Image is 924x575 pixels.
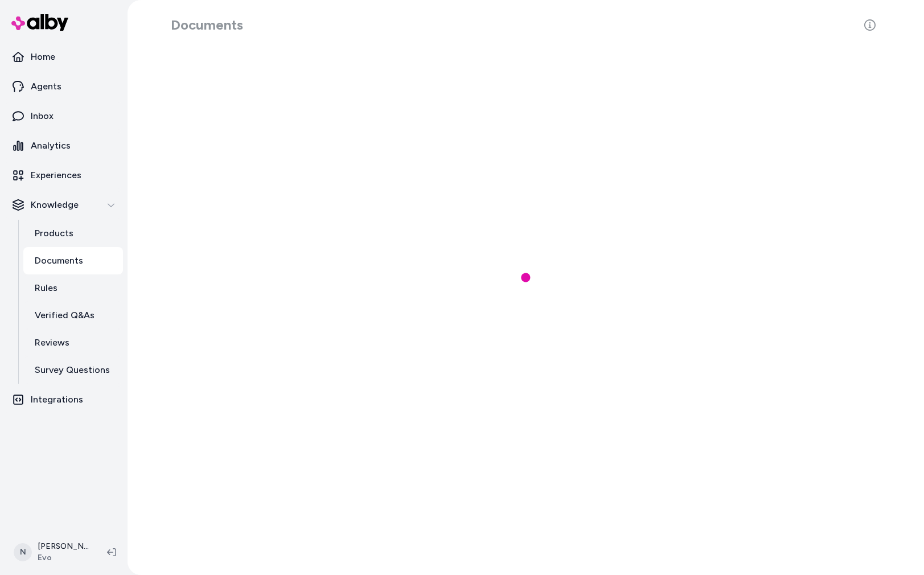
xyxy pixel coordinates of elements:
p: Reviews [35,336,69,350]
a: Documents [23,247,123,274]
p: Rules [35,281,58,295]
p: Knowledge [31,198,79,212]
p: Documents [35,254,83,268]
a: Experiences [5,162,123,189]
button: N[PERSON_NAME]Evo [7,534,98,570]
p: Analytics [31,139,71,153]
p: Integrations [31,393,83,406]
p: Survey Questions [35,363,110,377]
a: Survey Questions [23,356,123,384]
a: Agents [5,73,123,100]
p: Agents [31,80,61,93]
p: Inbox [31,109,54,123]
p: [PERSON_NAME] [38,541,89,552]
button: Knowledge [5,191,123,219]
span: N [14,543,32,561]
p: Home [31,50,55,64]
a: Integrations [5,386,123,413]
a: Analytics [5,132,123,159]
img: alby Logo [11,14,68,31]
a: Home [5,43,123,71]
span: Evo [38,552,89,564]
a: Inbox [5,102,123,130]
a: Verified Q&As [23,302,123,329]
a: Rules [23,274,123,302]
a: Products [23,220,123,247]
p: Products [35,227,73,240]
p: Verified Q&As [35,309,95,322]
p: Experiences [31,169,81,182]
a: Reviews [23,329,123,356]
